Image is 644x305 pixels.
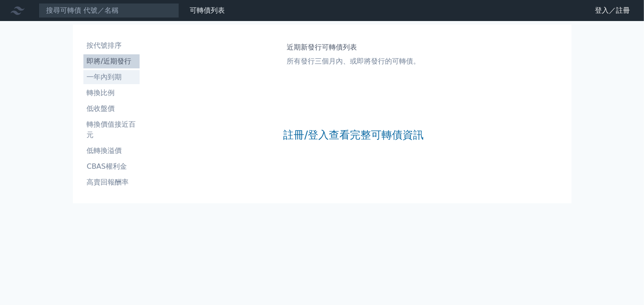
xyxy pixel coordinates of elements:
[83,145,140,156] li: 低轉換溢價
[283,128,424,142] a: 註冊/登入查看完整可轉債資訊
[83,56,140,67] li: 即將/近期發行
[83,119,140,140] li: 轉換價值接近百元
[83,54,140,68] a: 即將/近期發行
[83,70,140,84] a: 一年內到期
[83,175,140,189] a: 高賣回報酬率
[83,39,140,53] a: 按代號排序
[83,88,140,98] li: 轉換比例
[287,56,421,67] p: 所有發行三個月內、或即將發行的可轉債。
[83,102,140,116] a: 低收盤價
[83,161,140,172] li: CBAS權利金
[190,6,225,14] a: 可轉債列表
[39,3,179,18] input: 搜尋可轉債 代號／名稱
[588,4,637,18] a: 登入／註冊
[83,72,140,82] li: 一年內到期
[83,177,140,188] li: 高賣回報酬率
[287,42,421,53] h1: 近期新發行可轉債列表
[83,144,140,158] a: 低轉換溢價
[83,160,140,174] a: CBAS權利金
[83,103,140,114] li: 低收盤價
[83,117,140,142] a: 轉換價值接近百元
[83,40,140,51] li: 按代號排序
[83,86,140,100] a: 轉換比例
